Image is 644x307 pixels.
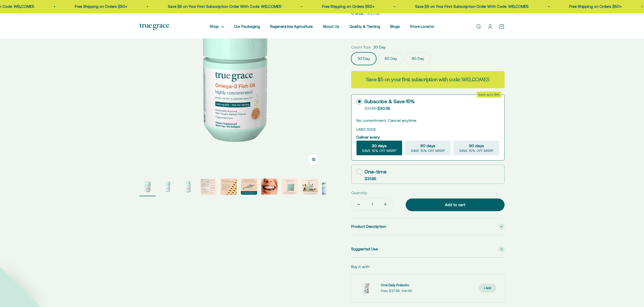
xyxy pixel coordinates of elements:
p: Save $5 on Your First Subscription Order With Code: WELCOME5 [168,4,281,10]
img: Omega-3 Fish Oil for Brain, Heart, and Immune Health* Sustainably sourced, wild-caught Alaskan fi... [139,179,156,195]
a: One Daily Probiotic [381,283,412,288]
button: Go to item 5 [221,179,237,196]
button: Go to item 3 [180,179,196,196]
img: Alaskan Pollock live a short life and do not bio-accumulate heavy metals and toxins the way older... [261,179,277,195]
button: Go to item 8 [281,179,298,196]
span: Suggested Use [351,246,378,252]
img: We source our fish oil from Alaskan Pollock that have been freshly caught for human consumption i... [200,179,217,195]
sale-price: From $37.95 [381,289,400,294]
button: Go to item 6 [241,179,257,196]
button: Go to item 9 [302,179,318,196]
a: Free Shipping on Orders $50+ [569,4,622,9]
button: Go to item 1 [139,179,156,196]
strong: Save $5 on your first subscription with code: WELCOME5 [366,76,489,83]
img: Daily Probiotic forDigestive and Immune Support:* - 90 Billion CFU at time of manufacturing (30 B... [355,278,376,298]
div: Add to cart [416,202,494,208]
a: Store Locator [410,24,434,29]
span: Product Description [351,224,386,230]
button: Increase quantity [378,198,393,210]
a: Our Packaging [234,24,260,29]
span: One Daily Probiotic [381,283,409,287]
a: Blogs [390,24,400,29]
legend: Count Size: [351,44,371,50]
img: When you opt for our refill pouches instead of buying a whole new bottle every time you buy suppl... [281,179,298,195]
button: + Add [479,284,496,293]
p: Save $5 on Your First Subscription Order With Code: WELCOME5 [415,4,529,10]
button: Go to item 4 [200,179,217,196]
div: + Add [484,286,491,291]
summary: Shop [210,24,224,30]
img: Our fish oil is traceable back to the specific fishery it came form, so you can check that it mee... [241,179,257,195]
sale-price: $31.95 [351,11,364,18]
compare-at-price: $41.95 [402,289,412,294]
a: Free Shipping on Orders $50+ [75,4,127,9]
a: Free Shipping on Orders $50+ [322,4,374,9]
img: - Sustainably sourced, wild-caught Alaskan fish - Provides 1400 mg of the essential fatty Acids E... [221,179,237,195]
a: Regenerative Agriculture [270,24,313,29]
img: Our full product line provides a robust and comprehensive offering for a true foundation of healt... [302,179,318,195]
button: Go to item 10 [322,183,338,196]
button: Go to item 2 [160,179,176,196]
a: About Us [323,24,339,29]
img: Omega-3 Fish Oil [160,179,176,195]
summary: Product Description [351,218,505,235]
button: Add to cart [406,199,505,211]
button: Decrease quantity [351,198,366,210]
label: Quantity: [351,190,368,196]
img: Omega-3 Fish Oil [180,179,196,195]
a: Quality & Testing [349,24,380,29]
button: Go to item 7 [261,179,277,196]
span: 30 Day [373,44,386,50]
p: Buy it with [351,264,370,270]
summary: Suggested Use [351,241,505,257]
